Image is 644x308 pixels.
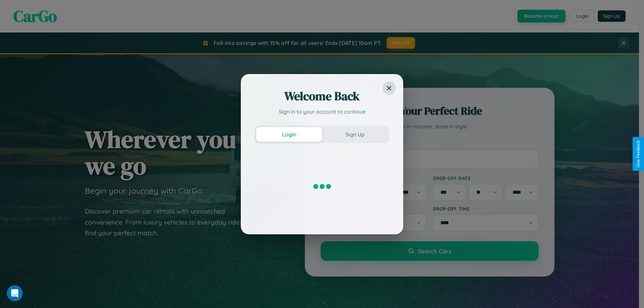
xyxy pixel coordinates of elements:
button: Login [256,127,322,142]
p: Sign in to your account to continue [255,108,389,116]
iframe: Intercom live chat [7,285,23,301]
div: Give Feedback [636,140,641,168]
h2: Welcome Back [255,88,389,104]
button: Sign Up [322,127,388,142]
